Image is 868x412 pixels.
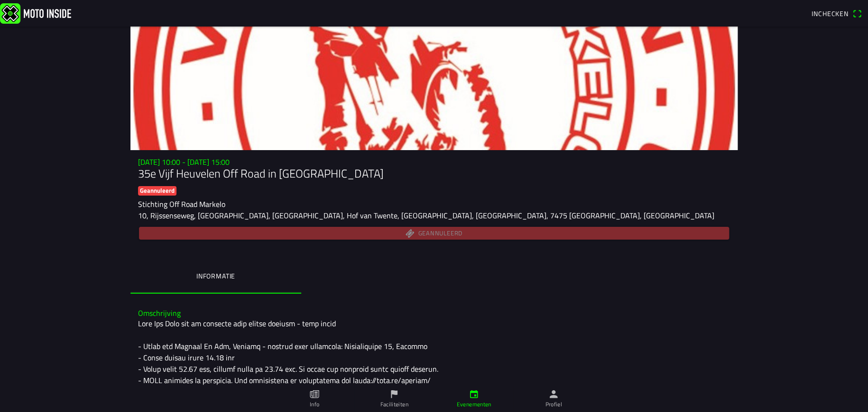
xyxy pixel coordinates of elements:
ion-icon: flag [389,389,399,399]
ion-label: Evenementen [457,400,491,409]
h3: [DATE] 10:00 - [DATE] 15:00 [138,158,730,167]
ion-label: Faciliteiten [380,400,408,409]
ion-label: Profiel [545,400,562,409]
ion-icon: calendar [469,389,479,399]
ion-text: Stichting Off Road Markelo [138,198,225,210]
ion-icon: paper [309,389,320,399]
a: Incheckenqr scanner [807,5,866,21]
ion-badge: Geannuleerd [138,186,176,196]
ion-label: Informatie [196,271,235,281]
h1: 35e Vijf Heuvelen Off Road in [GEOGRAPHIC_DATA] [138,167,730,180]
ion-icon: person [548,389,559,399]
ion-text: 10, Rijssenseweg, [GEOGRAPHIC_DATA], [GEOGRAPHIC_DATA], Hof van Twente, [GEOGRAPHIC_DATA], [GEOGR... [138,210,714,221]
ion-label: Info [310,400,319,409]
span: Inchecken [812,9,849,18]
h3: Omschrijving [138,309,730,318]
